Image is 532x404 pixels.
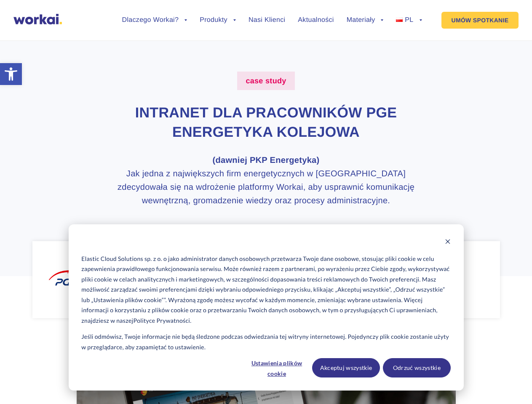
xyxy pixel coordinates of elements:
[122,17,187,24] a: Dlaczego Workai?
[134,316,192,326] a: Polityce Prywatności.
[396,17,422,24] a: PL
[81,254,450,326] p: Elastic Cloud Solutions sp. z o. o jako administrator danych osobowych przetwarza Twoje dane osob...
[347,17,384,24] a: Materiały
[200,17,236,24] a: Produkty
[312,358,380,377] button: Akceptuj wszystkie
[81,332,450,352] p: Jeśli odmówisz, Twoje informacje nie będą śledzone podczas odwiedzania tej witryny internetowej. ...
[102,154,430,207] h3: Jak jedna z największych firm energetycznych w [GEOGRAPHIC_DATA] zdecydowała się na wdrożenie pla...
[445,237,451,248] button: Dismiss cookie banner
[405,16,413,24] span: PL
[237,72,294,90] label: case study
[102,104,430,142] h1: Intranet dla pracowników PGE Energetyka Kolejowa
[212,156,319,165] strong: (dawniej PKP Energetyka)
[441,12,519,29] a: UMÓW SPOTKANIE
[383,358,451,377] button: Odrzuć wszystkie
[69,224,464,391] div: Cookie banner
[244,358,309,377] button: Ustawienia plików cookie
[249,17,285,24] a: Nasi Klienci
[298,17,334,24] a: Aktualności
